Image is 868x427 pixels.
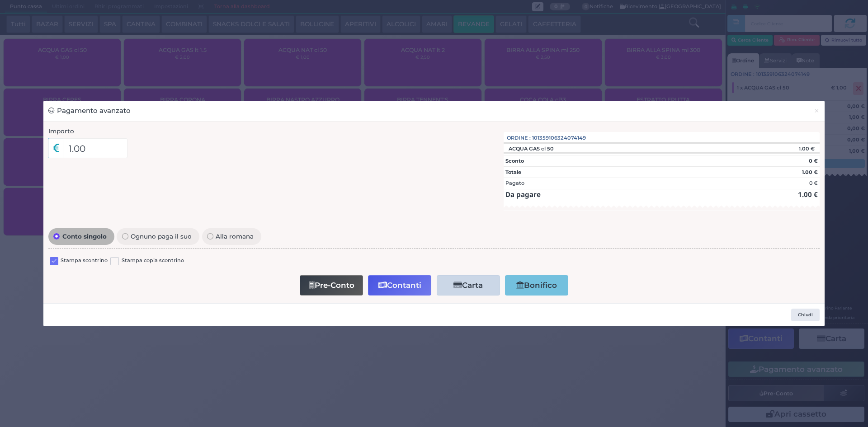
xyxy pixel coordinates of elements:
[504,145,558,152] div: ACQUA GAS cl 50
[507,134,531,142] span: Ordine :
[741,145,820,152] div: 1.00 €
[532,134,586,142] span: 101359106324074149
[791,309,820,321] button: Chiudi
[128,233,194,239] span: Ognuno paga il suo
[63,138,127,158] input: Es. 30.99
[505,275,568,296] button: Bonifico
[505,179,524,187] div: Pagato
[814,106,820,116] span: ×
[48,106,131,116] h3: Pagamento avanzato
[300,275,363,296] button: Pre-Conto
[505,169,521,175] strong: Totale
[809,101,825,121] button: Chiudi
[802,169,818,175] strong: 1.00 €
[809,158,818,164] strong: 0 €
[60,233,109,239] span: Conto singolo
[213,233,256,239] span: Alla romana
[505,158,524,164] strong: Sconto
[368,275,431,296] button: Contanti
[505,190,541,199] strong: Da pagare
[437,275,500,296] button: Carta
[122,257,184,265] label: Stampa copia scontrino
[48,127,74,136] label: Importo
[809,179,818,187] div: 0 €
[61,257,108,265] label: Stampa scontrino
[798,190,818,199] strong: 1.00 €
